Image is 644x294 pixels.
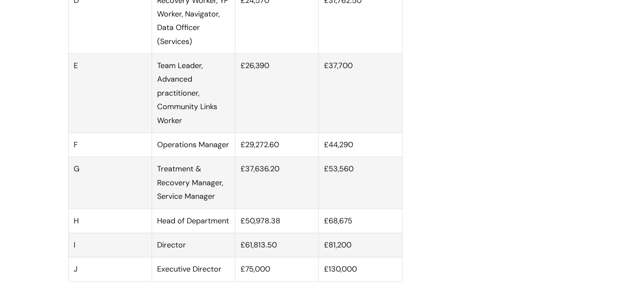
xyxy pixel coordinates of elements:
[235,157,319,209] td: £37,636.20
[68,257,152,281] td: J
[152,54,235,133] td: Team Leader, Advanced practitioner, Community Links Worker
[152,157,235,209] td: Treatment & Recovery Manager, Service Manager
[319,133,402,157] td: £44,290
[319,157,402,209] td: £53,560
[152,257,235,281] td: Executive Director
[152,233,235,257] td: Director
[68,157,152,209] td: G
[319,209,402,233] td: £68,675
[68,233,152,257] td: I
[235,233,319,257] td: £61,813.50
[152,133,235,157] td: Operations Manager
[319,54,402,133] td: £37,700
[319,257,402,281] td: £130,000
[68,133,152,157] td: F
[235,54,319,133] td: £26,390
[235,133,319,157] td: £29,272.60
[152,209,235,233] td: Head of Department
[235,257,319,281] td: £75,000
[319,233,402,257] td: £81,200
[235,209,319,233] td: £50,978.38
[68,54,152,133] td: E
[68,209,152,233] td: H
